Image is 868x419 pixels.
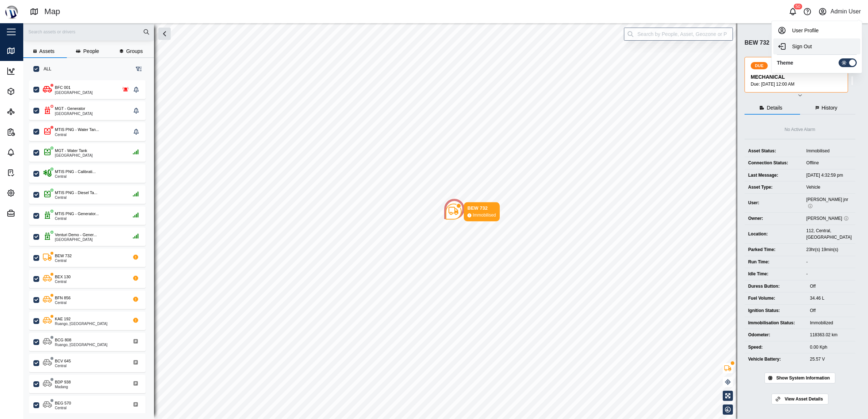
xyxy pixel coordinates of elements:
div: Sign Out [778,42,856,51]
div: BEG 570 [55,400,71,406]
span: DUE [755,62,764,69]
div: Vehicle Battery: [748,356,803,363]
div: - [806,259,852,266]
div: Central [55,301,70,305]
span: Groups [126,49,143,54]
div: Madang [55,385,71,389]
div: Off [810,283,852,290]
div: Run Time: [748,259,799,266]
div: Ignition Status: [748,307,803,314]
div: MGT - Water Tank [55,148,87,154]
div: Central [55,196,97,200]
input: Search by People, Asset, Geozone or Place [624,28,733,41]
div: Immobilized [810,320,852,326]
div: Ruango, [GEOGRAPHIC_DATA] [55,322,108,326]
div: MECHANICAL [751,73,843,81]
div: BFC 001 [55,85,70,91]
div: 112, Central, [GEOGRAPHIC_DATA] [806,227,852,241]
div: KAE 192 [55,316,70,322]
div: Central [55,406,71,410]
div: Idle Time: [748,271,799,278]
div: Asset Status: [748,148,799,155]
div: Reports [19,128,42,136]
div: [DATE] 4:32:59 pm [806,172,852,179]
div: Last Message: [748,172,799,179]
div: BFN 856 [55,295,70,301]
div: Map [44,5,60,18]
div: 23hr(s) 19min(s) [806,246,852,253]
div: Admin User [771,21,862,73]
div: [PERSON_NAME] jnr [806,196,852,210]
div: Central [55,175,96,178]
div: BDP 938 [55,379,71,385]
div: Venturi Demo - Gener... [55,232,97,238]
div: No Active Alarm [784,126,815,133]
div: Assets [19,87,40,95]
div: BEW 732 [467,205,496,212]
div: Central [55,364,71,368]
a: View Asset Details [771,394,828,404]
input: Search assets or drivers [28,26,150,37]
div: Map [19,47,35,55]
div: grid [29,78,154,413]
div: 50 [794,4,802,9]
span: View Asset Details [784,394,823,404]
div: Central [55,280,70,284]
span: Details [767,105,782,110]
div: MTIS PNG - Calibrati... [55,169,96,175]
div: [GEOGRAPHIC_DATA] [55,112,93,116]
div: Alarms [19,148,41,156]
div: MGT - Generator [55,106,85,112]
div: BEW 732 [55,253,72,259]
span: People [83,49,99,54]
div: Location: [748,231,799,238]
div: Immobilised [806,148,852,155]
div: Central [55,217,99,221]
div: BCG 808 [55,337,71,343]
div: Tasks [19,169,38,177]
div: BEX 130 [55,274,70,280]
div: User: [748,200,799,206]
div: Central [55,133,99,137]
div: [GEOGRAPHIC_DATA] [55,91,93,95]
div: Vehicle [806,184,852,191]
div: Map marker [446,202,500,221]
div: Dashboard [19,67,50,75]
span: Show System Information [776,373,830,383]
div: 34.46 L [810,295,852,302]
div: MTIS PNG - Diesel Ta... [55,190,97,196]
div: Due: [DATE] 12:00 AM [751,81,843,88]
div: Settings [19,189,43,197]
span: History [822,105,837,110]
div: Admin User [831,7,861,16]
label: ALL [39,66,51,72]
div: Duress Button: [748,283,803,290]
div: - [806,271,852,278]
canvas: Map [23,23,868,419]
img: Main Logo [4,4,20,20]
div: Speed: [748,344,803,351]
div: BCV 645 [55,358,71,364]
div: MTIS PNG - Water Tan... [55,127,99,133]
div: Immobilisation Status: [748,320,803,326]
div: Admin [19,209,39,217]
div: Connection Status: [748,160,799,167]
div: MTIS PNG - Generator... [55,211,99,217]
div: [GEOGRAPHIC_DATA] [55,154,93,157]
div: BEW 732 [745,38,769,48]
div: Sites [19,108,36,116]
div: Theme [777,59,793,67]
div: Offline [806,160,852,167]
div: Off [810,307,852,314]
div: 25.57 V [810,356,852,363]
button: Admin User [817,7,862,17]
span: Assets [39,49,54,54]
div: Fuel Volume: [748,295,803,302]
div: [GEOGRAPHIC_DATA] [55,238,97,242]
div: User Profile [778,26,856,35]
div: Ruango, [GEOGRAPHIC_DATA] [55,343,108,347]
button: Show System Information [764,373,835,383]
div: Central [55,259,72,263]
div: [PERSON_NAME] [806,215,852,222]
div: Owner: [748,215,799,222]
